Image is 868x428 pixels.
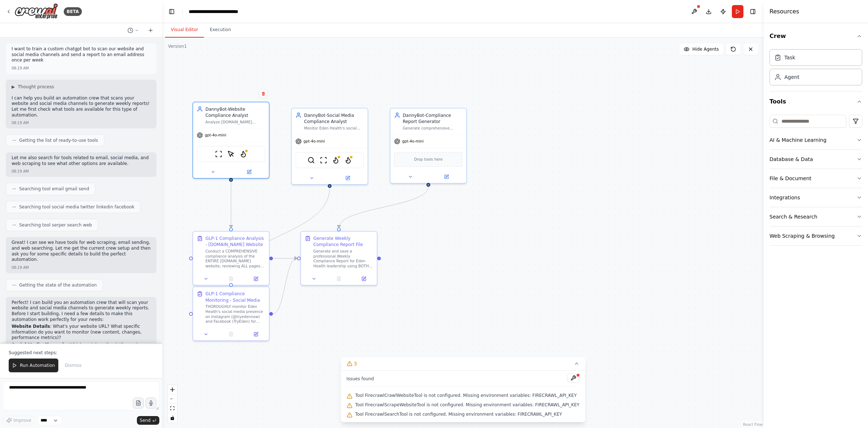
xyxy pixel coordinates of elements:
[19,222,92,228] span: Searching tool serper search web
[204,22,237,38] button: Execution
[273,255,297,317] g: Edge from 1bcaf7e6-1fbb-4744-9bdf-fd0805ba4f61 to 906896f4-610d-44d4-8480-85331fa3318e
[353,275,374,282] button: Open in side panel
[215,150,222,157] img: ScrapeWebsiteTool
[313,249,373,268] div: Generate and save a professional Weekly Compliance Report for Eden Health leadership using BOTH w...
[679,43,723,55] button: Hide Agents
[168,404,177,413] button: fit view
[19,137,98,143] span: Getting the list of ready-to-use tools
[770,232,835,240] div: Web Scraping & Browsing
[20,363,55,368] span: Run Automation
[12,96,151,118] p: I can help you build an automation crew that scans your website and social media channels to gene...
[125,26,142,35] button: Switch to previous chat
[12,65,29,71] div: 08:19 AM
[167,7,177,17] button: Hide left sidebar
[748,7,758,17] button: Hide right sidebar
[770,7,799,16] h4: Resources
[291,108,368,185] div: DannyBot-Social Media Compliance AnalystMonitor Eden Health's social media presence (@tryedennow ...
[168,394,177,404] button: zoom out
[770,194,800,201] div: Integrations
[9,359,58,372] button: Run Automation
[330,174,365,182] button: Open in side panel
[245,331,266,338] button: Open in side panel
[344,156,352,164] img: FirecrawlSearchTool
[218,275,244,282] button: No output available
[743,423,763,427] a: React Flow attribution
[205,106,265,118] div: DannyBot-Website Compliance Analyst
[259,89,268,98] button: Delete node
[19,186,89,192] span: Searching tool email gmail send
[770,136,826,144] div: AI & Machine Learning
[168,413,177,423] button: toggle interactivity
[390,108,467,183] div: DannyBot-Compliance Report GeneratorGenerate comprehensive weekly compliance reports for Eden Hea...
[770,226,862,245] button: Web Scraping & Browsing
[168,43,187,49] div: Version 1
[332,156,339,164] img: FirecrawlScrapeWebsiteTool
[12,84,54,90] button: ▶Thought process
[12,46,151,63] p: I want to train a custom chatgpt bot to scan our website and social media channels and send a rep...
[168,385,177,423] div: React Flow controls
[245,275,266,282] button: Open in side panel
[205,119,265,124] div: Analyze [DOMAIN_NAME] website for legal marketing compliance violations related to GLP-1 medicati...
[64,7,82,16] div: BETA
[12,240,151,262] p: Great! I can see we have tools for web scraping, email sending, and web searching. Let me get the...
[165,22,204,38] button: Visual Editor
[429,173,464,180] button: Open in side panel
[770,188,862,207] button: Integrations
[770,175,812,182] div: File & Document
[326,275,352,282] button: No output available
[133,398,144,408] button: Upload files
[355,402,579,408] span: Tool FirecrawlScrapeWebsiteTool is not configured. Missing environment variables: FIRECRAWL_API_KEY
[12,300,151,322] p: Perfect! I can build you an automation crew that will scan your website and social media channels...
[770,156,813,163] div: Database & Data
[414,156,443,162] span: Drop tools here
[146,398,156,408] button: Click to speak your automation idea
[61,359,85,372] button: Dismiss
[770,26,862,46] button: Crew
[402,139,423,144] span: gpt-4o-mini
[227,150,235,157] img: ScrapeElementFromWebsiteTool
[14,3,58,20] img: Logo
[12,169,29,174] div: 08:19 AM
[140,418,151,423] span: Send
[770,207,862,226] button: Search & Research
[320,156,327,164] img: ScrapeWebsiteTool
[189,8,238,15] nav: breadcrumb
[18,84,54,90] span: Thought process
[228,188,332,283] g: Edge from df4c2455-031c-4152-95ac-17fa16630da7 to 1bcaf7e6-1fbb-4744-9bdf-fd0805ba4f61
[355,411,562,417] span: Tool FirecrawlSearchTool is not configured. Missing environment variables: FIRECRAWL_API_KEY
[341,357,585,370] button: 3
[12,324,50,329] strong: Website Details
[403,112,462,124] div: DannyBot-Compliance Report Generator
[12,84,15,90] span: ▶
[65,363,81,368] span: Dismiss
[19,204,134,210] span: Searching tool social media twitter linkedin facebook
[218,331,244,338] button: No output available
[304,126,364,131] div: Monitor Eden Health's social media presence (@tryedennow Instagram, TryEden Facebook) for GLP-1 m...
[205,291,265,303] div: GLP-1 Compliance Monitoring - Social Media
[770,131,862,149] button: AI & Machine Learning
[192,287,269,341] div: GLP-1 Compliance Monitoring - Social MediaTHOROUGHLY monitor Eden Health's social media presence ...
[137,416,159,425] button: Send
[240,150,247,157] img: FirecrawlCrawlWebsiteTool
[12,265,29,270] div: 08:19 AM
[770,46,862,91] div: Crew
[168,385,177,394] button: zoom in
[13,418,31,423] span: Improve
[354,360,357,367] span: 3
[313,235,373,247] div: Generate Weekly Compliance Report File
[307,156,315,164] img: SerperDevTool
[770,213,817,220] div: Search & Research
[403,126,462,131] div: Generate comprehensive weekly compliance reports for Eden Health by synthesizing website and soci...
[347,376,374,382] span: Issues found
[336,187,431,228] g: Edge from 730c2cbc-8d0e-46c6-ba56-978da873e2ab to 906896f4-610d-44d4-8480-85331fa3318e
[303,139,325,144] span: gpt-4o-mini
[12,155,151,166] p: Let me also search for tools related to email, social media, and web scraping to see what other o...
[12,342,67,347] strong: Social Media Channels
[228,182,234,228] g: Edge from 6ac61fa2-dfa3-4497-a4d3-fa42df8da323 to 7e4e90b1-c96b-4ec5-9da7-1c968ef02c5c
[784,54,795,61] div: Task
[205,133,226,138] span: gpt-4o-mini
[205,249,265,268] div: Conduct a COMPREHENSIVE compliance analysis of the ENTIRE [DOMAIN_NAME] website, reviewing ALL pa...
[770,112,862,251] div: Tools
[205,235,265,247] div: GLP-1 Compliance Analysis - [DOMAIN_NAME] Website
[12,120,29,126] div: 08:19 AM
